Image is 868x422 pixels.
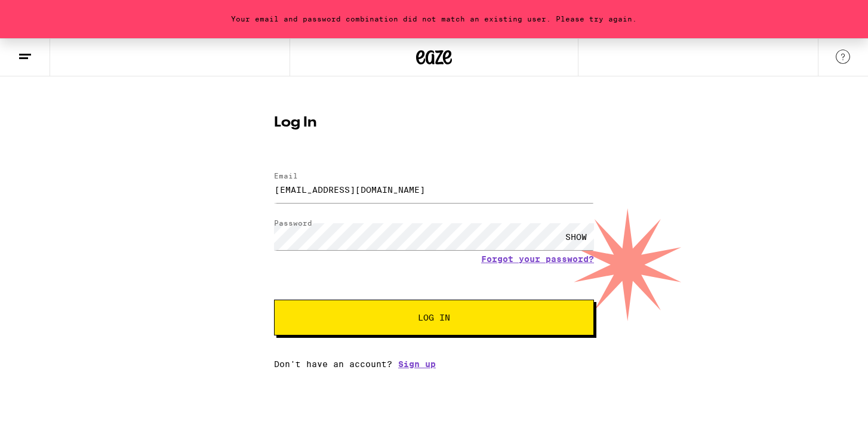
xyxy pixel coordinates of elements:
[481,254,594,264] a: Forgot your password?
[398,359,436,369] a: Sign up
[274,219,312,227] label: Password
[418,313,450,322] span: Log In
[274,176,594,203] input: Email
[274,300,594,335] button: Log In
[558,223,594,250] div: SHOW
[27,8,52,19] span: Help
[274,116,594,130] h1: Log In
[274,359,594,369] div: Don't have an account?
[274,172,298,180] label: Email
